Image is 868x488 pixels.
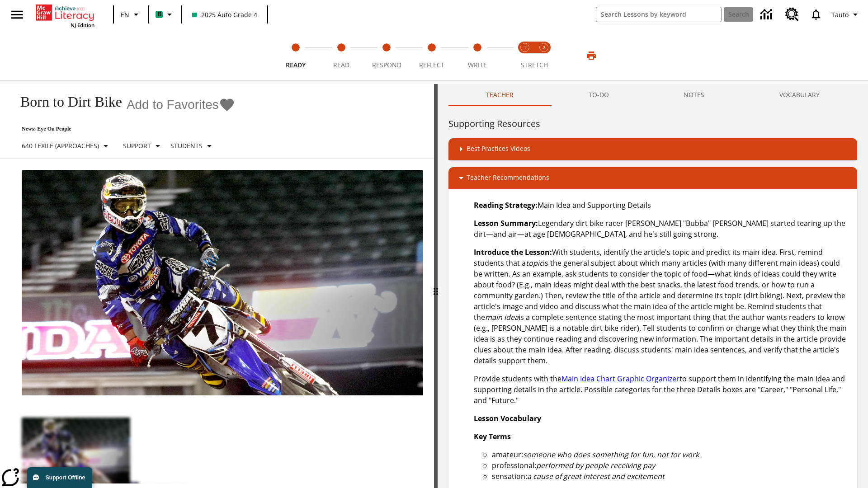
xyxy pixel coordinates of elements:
[531,31,557,80] button: Stretch Respond step 2 of 2
[286,61,306,69] span: Ready
[474,247,552,257] strong: Introduce the Lesson:
[755,2,780,27] a: Data Center
[474,218,538,228] strong: Lesson Summary:
[596,7,721,22] input: search field
[119,138,167,154] button: Scaffolds, Support
[527,471,665,481] em: a cause of great interest and excitement
[780,2,804,27] a: Resource Center, Will open in new tab
[406,31,458,80] button: Reflect step 4 of 5
[123,141,151,150] p: Support
[269,31,322,80] button: Ready step 1 of 5
[804,3,828,26] a: Notifications
[4,1,30,28] button: Open side menu
[561,374,679,384] a: Main Idea Chart Graphic Organizer
[543,45,545,51] text: 2
[828,6,864,23] button: Profile/Settings
[448,138,857,160] div: Best Practices Videos
[11,126,235,132] p: News: Eye On People
[360,31,413,80] button: Respond step 3 of 5
[46,474,85,481] span: Support Offline
[468,61,487,69] span: Write
[157,9,161,20] span: B
[152,6,179,23] button: Boost Class color is mint green. Change class color
[36,3,94,28] div: Home
[492,449,850,460] li: amateur:
[474,218,850,239] p: Legendary dirt bike racer [PERSON_NAME] "Bubba" [PERSON_NAME] started tearing up the dirt—and air...
[192,10,257,19] span: 2025 Auto Grade 4
[121,10,129,19] span: EN
[485,312,519,322] em: main idea
[18,138,115,154] button: Select Lexile, 640 Lexile (Approaches)
[831,10,849,19] span: Tauto
[448,84,551,106] button: Teacher
[577,47,606,64] button: Print
[551,84,646,106] button: TO-DO
[512,31,538,80] button: Stretch Read step 1 of 2
[434,84,438,488] div: Press Enter or Spacebar and then press right and left arrow keys to move the slider
[448,84,857,106] div: Instructional Panel Tabs
[333,61,349,69] span: Read
[474,373,850,406] p: Provide students with the to support them in identifying the main idea and supporting details in ...
[646,84,742,106] button: NOTES
[117,6,146,23] button: Language: EN, Select a language
[474,247,850,366] p: With students, identify the article's topic and predict its main idea. First, remind students tha...
[438,84,868,488] div: activity
[27,467,92,488] button: Support Offline
[170,141,203,150] p: Students
[167,138,218,154] button: Select Student
[526,258,543,268] em: topic
[448,117,857,131] h6: Supporting Resources
[492,460,850,471] li: professional:
[127,97,235,113] button: Add to Favorites - Born to Dirt Bike
[492,471,850,482] li: sensation:
[372,61,401,69] span: Respond
[536,460,655,470] em: performed by people receiving pay
[474,200,850,211] p: Main Idea and Supporting Details
[315,31,367,80] button: Read step 2 of 5
[467,144,530,155] p: Best Practices Videos
[523,450,699,460] em: someone who does something for fun, not for work
[419,61,444,69] span: Reflect
[448,167,857,189] div: Teacher Recommendations
[474,413,541,423] strong: Lesson Vocabulary
[474,200,538,210] strong: Reading Strategy:
[22,141,99,150] p: 640 Lexile (Approaches)
[127,98,219,112] span: Add to Favorites
[521,61,548,69] span: STRETCH
[467,173,549,183] p: Teacher Recommendations
[22,170,423,396] img: Motocross racer James Stewart flies through the air on his dirt bike.
[451,31,504,80] button: Write step 5 of 5
[11,94,122,110] h1: Born to Dirt Bike
[524,45,526,51] text: 1
[474,432,511,441] strong: Key Terms
[71,22,94,28] span: NJ Edition
[742,84,857,106] button: VOCABULARY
